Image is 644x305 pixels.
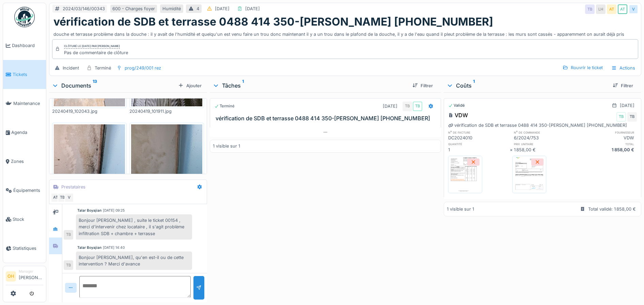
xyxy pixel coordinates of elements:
div: 6/2024/753 [514,135,575,141]
span: Statistiques [13,245,43,251]
h3: vérification de SDB et terrasse 0488 414 350-[PERSON_NAME] [PHONE_NUMBER] [216,115,438,122]
div: [DATE] 09:25 [103,208,125,213]
span: Agenda [11,129,43,136]
h6: prix unitaire [514,142,575,146]
div: Ajouter [175,81,204,90]
div: Talar Boyajian [77,245,101,250]
div: TB [585,4,595,14]
div: Incident [63,65,79,71]
li: OH [6,271,16,281]
div: 1 [448,147,509,153]
div: VDW [448,111,468,119]
div: 1 visible sur 1 [447,206,474,212]
div: × [510,147,514,153]
a: Tickets [3,60,46,89]
div: TB [413,102,422,111]
div: 1 858,00 € [514,147,575,153]
div: AT [51,193,60,202]
div: Actions [608,63,638,73]
div: 2024/03/146/00343 [63,5,105,12]
div: douche et terrasse problème dans la douche : il y avait de l'humidité et quelqu'un est venu faire... [53,28,637,37]
img: 7fuew0qlmsjycnklswggop1qi2fv [131,124,202,219]
h6: quantité [448,142,509,146]
div: 600 - Charges foyer [112,5,155,12]
div: [DATE] [215,5,230,12]
div: prog/249/001 rez [125,65,161,71]
span: Zones [11,158,43,165]
a: Agenda [3,118,46,147]
a: Équipements [3,176,46,205]
div: AT [607,4,616,14]
div: DC2024010 [448,135,509,141]
img: tca7hh7arzsqnc8tnuhmniszw8kg [54,124,125,219]
div: Coûts [446,81,607,90]
h6: total [576,142,637,146]
h6: fournisseur [576,130,637,135]
div: Rouvrir le ticket [560,63,606,72]
a: Zones [3,147,46,176]
li: [PERSON_NAME] [19,269,43,284]
img: fpfvkxznhpka9ahp8agfv2iptb0l [514,157,545,192]
div: TB [64,260,73,270]
div: V [629,4,638,14]
a: Stock [3,205,46,234]
div: TB [627,112,637,122]
div: Talar Boyajian [77,208,101,213]
img: ltwtqf5lpka3ds3wjd4xp9wkvgw1 [450,157,481,192]
a: Dashboard [3,31,46,60]
div: [DATE] [383,103,397,109]
div: Documents [52,81,175,90]
div: Humidité [162,5,181,12]
sup: 1 [242,81,244,90]
h1: vérification de SDB et terrasse 0488 414 350-[PERSON_NAME] [PHONE_NUMBER] [53,15,493,28]
div: TB [58,193,67,202]
div: TB [616,112,626,122]
div: Bonjour [PERSON_NAME] , suite le ticket 00154 , merci d'intervenir chez locataire , il s'agit pro... [76,214,192,240]
div: Filtrer [610,81,636,90]
div: TB [64,230,73,240]
div: 20240419_102043.jpg [52,108,127,115]
div: vérification de SDB et terrasse 0488 414 350-[PERSON_NAME] [PHONE_NUMBER] [448,122,627,128]
div: Total validé: 1 858,00 € [588,206,636,212]
sup: 13 [93,81,97,90]
div: Clôturé le [DATE] par [PERSON_NAME] [64,44,120,49]
div: [DATE] [245,5,260,12]
div: Manager [19,269,43,274]
div: AT [618,4,627,14]
div: [DATE] 14:40 [103,245,125,250]
div: TB [403,102,412,111]
div: [DATE] [620,102,634,109]
span: Stock [13,216,43,223]
div: 20240419_101911.jpg [129,108,204,115]
span: Maintenance [13,100,43,107]
div: VDW [576,135,637,141]
div: Bonjour [PERSON_NAME], qu'en est-il ou de cette intervention ? Merci d'avance [76,251,192,270]
a: Maintenance [3,89,46,118]
div: Pas de commentaire de clôture [64,49,128,56]
sup: 1 [473,81,475,90]
div: 1 858,00 € [576,147,637,153]
div: Tâches [213,81,407,90]
div: V [64,193,74,202]
div: 1 visible sur 1 [213,143,240,149]
div: 4 [197,5,199,12]
span: Dashboard [12,42,43,49]
h6: n° de commande [514,130,575,135]
div: Validé [448,103,465,108]
div: Terminé [95,65,111,71]
span: Tickets [13,71,43,78]
div: Filtrer [410,81,436,90]
span: Équipements [13,187,43,194]
a: OH Manager[PERSON_NAME] [6,269,43,285]
div: LH [596,4,606,14]
img: Badge_color-CXgf-gQk.svg [14,7,35,27]
h6: n° de facture [448,130,509,135]
a: Statistiques [3,234,46,263]
div: Terminé [214,103,235,109]
div: Prestataires [61,184,85,190]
